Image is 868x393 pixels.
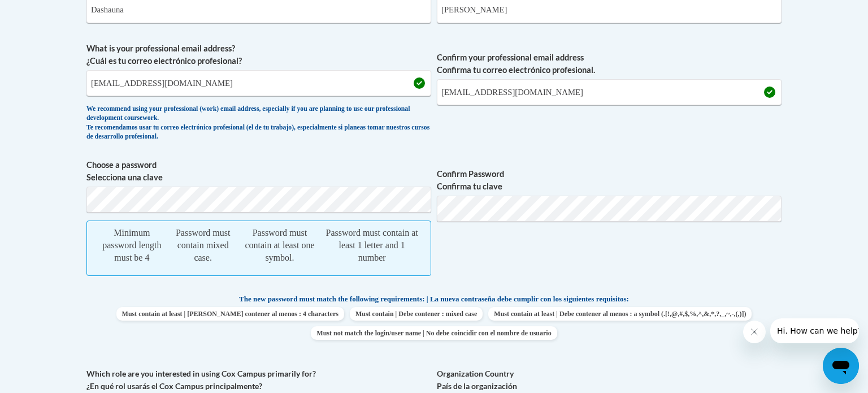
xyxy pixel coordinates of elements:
[324,227,419,264] div: Password must contain at least 1 letter and 1 number
[241,227,319,264] div: Password must contain at least one symbol.
[437,79,782,105] input: Required
[488,307,752,321] span: Must contain at least | Debe contener al menos : a symbol (.[!,@,#,$,%,^,&,*,?,_,~,-,(,)])
[311,326,557,340] span: Must not match the login/user name | No debe coincidir con el nombre de usuario
[86,42,431,67] label: What is your professional email address? ¿Cuál es tu correo electrónico profesional?
[116,307,344,321] span: Must contain at least | [PERSON_NAME] contener al menos : 4 characters
[171,227,235,264] div: Password must contain mixed case.
[743,321,766,343] iframe: Close message
[239,294,629,304] span: The new password must match the following requirements: | La nueva contraseña debe cumplir con lo...
[437,368,782,392] label: Organization Country País de la organización
[86,105,431,142] div: We recommend using your professional (work) email address, especially if you are planning to use ...
[7,8,92,17] span: Hi. How can we help?
[350,307,483,321] span: Must contain | Debe contener : mixed case
[86,70,431,96] input: Metadata input
[437,51,782,76] label: Confirm your professional email address Confirma tu correo electrónico profesional.
[86,159,431,184] label: Choose a password Selecciona una clave
[86,368,431,392] label: Which role are you interested in using Cox Campus primarily for? ¿En qué rol usarás el Cox Campus...
[770,318,859,343] iframe: Message from company
[98,227,166,264] div: Minimum password length must be 4
[823,348,859,384] iframe: Button to launch messaging window
[437,168,782,193] label: Confirm Password Confirma tu clave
